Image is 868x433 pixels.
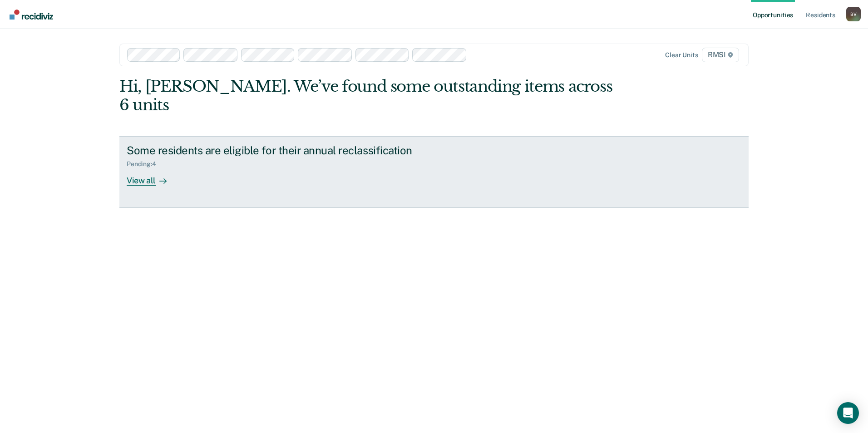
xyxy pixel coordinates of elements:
div: Clear units [665,51,698,59]
div: B V [846,7,861,21]
div: View all [127,168,178,186]
div: Some residents are eligible for their annual reclassification [127,144,445,157]
div: Open Intercom Messenger [837,402,859,424]
img: Recidiviz [10,10,53,20]
div: Pending : 4 [127,160,163,168]
button: Profile dropdown button [846,7,861,21]
span: RMSI [702,48,739,62]
div: Hi, [PERSON_NAME]. We’ve found some outstanding items across 6 units [119,77,623,114]
a: Some residents are eligible for their annual reclassificationPending:4View all [119,136,749,208]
